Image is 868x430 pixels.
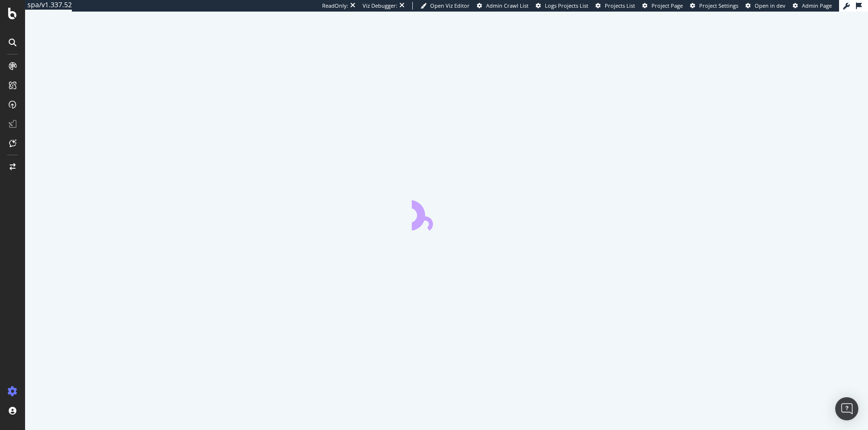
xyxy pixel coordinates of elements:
[477,2,529,10] a: Admin Crawl List
[746,2,786,10] a: Open in dev
[651,2,683,9] span: Project Page
[430,2,470,9] span: Open Viz Editor
[412,196,481,230] div: animation
[322,2,348,10] div: ReadOnly:
[536,2,588,10] a: Logs Projects List
[605,2,635,9] span: Projects List
[755,2,786,9] span: Open in dev
[486,2,529,9] span: Admin Crawl List
[835,397,858,420] div: Open Intercom Messenger
[802,2,832,9] span: Admin Page
[596,2,635,10] a: Projects List
[793,2,832,10] a: Admin Page
[690,2,738,10] a: Project Settings
[545,2,588,9] span: Logs Projects List
[699,2,738,9] span: Project Settings
[363,2,397,10] div: Viz Debugger:
[420,2,470,10] a: Open Viz Editor
[642,2,683,10] a: Project Page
